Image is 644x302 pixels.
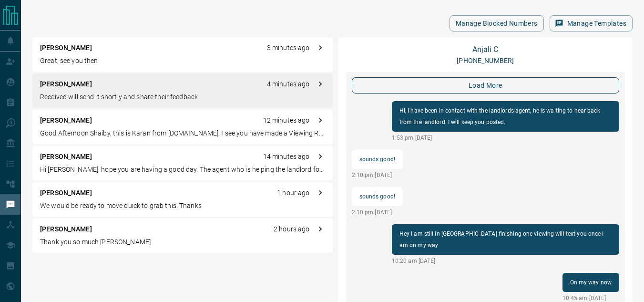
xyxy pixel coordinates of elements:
[267,43,310,53] p: 3 minutes ago
[352,171,403,179] p: 2:10 pm [DATE]
[40,237,325,247] p: Thank you so much [PERSON_NAME]
[267,79,310,89] p: 4 minutes ago
[570,277,612,288] p: On my way now
[450,15,544,31] button: Manage Blocked Numbers
[392,134,619,142] p: 1:53 pm [DATE]
[263,152,310,162] p: 14 minutes ago
[274,224,309,234] p: 2 hours ago
[40,43,92,53] p: [PERSON_NAME]
[550,15,633,31] button: Manage Templates
[399,228,612,251] p: Hey I am still in [GEOGRAPHIC_DATA] finishing one viewing will text you once I am on my way
[352,77,620,94] button: load more
[40,152,92,162] p: [PERSON_NAME]
[399,105,612,128] p: Hi, I have been in contact with the landlords agent, he is waiting to hear back from the landlord...
[40,79,92,89] p: [PERSON_NAME]
[277,188,309,198] p: 1 hour ago
[352,208,403,217] p: 2:10 pm [DATE]
[457,56,514,66] p: [PHONE_NUMBER]
[359,191,395,202] p: sounds good!
[40,165,325,175] p: Hi [PERSON_NAME], hope you are having a good day. The agent who is helping the landlord for the u...
[40,188,92,198] p: [PERSON_NAME]
[40,224,92,234] p: [PERSON_NAME]
[40,56,325,66] p: Great, see you then
[392,257,619,265] p: 10:20 am [DATE]
[40,201,325,211] p: We would be ready to move quick to grab this. Thanks
[40,92,325,102] p: Received will send it shortly and share their feedback
[40,128,325,138] p: Good Afternoon Shaiby, this is Karan from [DOMAIN_NAME]. I see you have made a Viewing Request Fo...
[359,154,395,165] p: sounds good!
[472,45,498,54] a: Anjali C
[263,115,310,125] p: 12 minutes ago
[40,115,92,125] p: [PERSON_NAME]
